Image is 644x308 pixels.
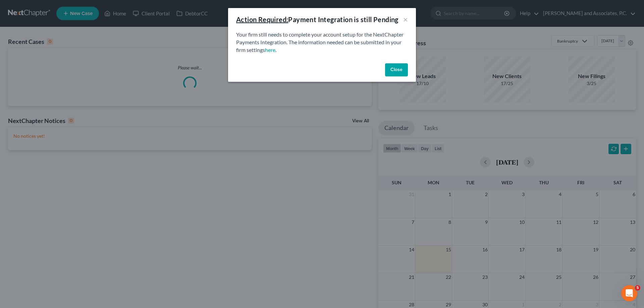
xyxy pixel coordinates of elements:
button: Close [385,63,408,77]
button: × [403,15,408,23]
p: Your firm still needs to complete your account setup for the NextChapter Payments Integration. Th... [236,31,408,54]
iframe: Intercom live chat [621,285,637,301]
span: 5 [635,285,640,291]
div: Payment Integration is still Pending [236,15,398,24]
a: here [265,47,275,53]
u: Action Required: [236,15,288,23]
